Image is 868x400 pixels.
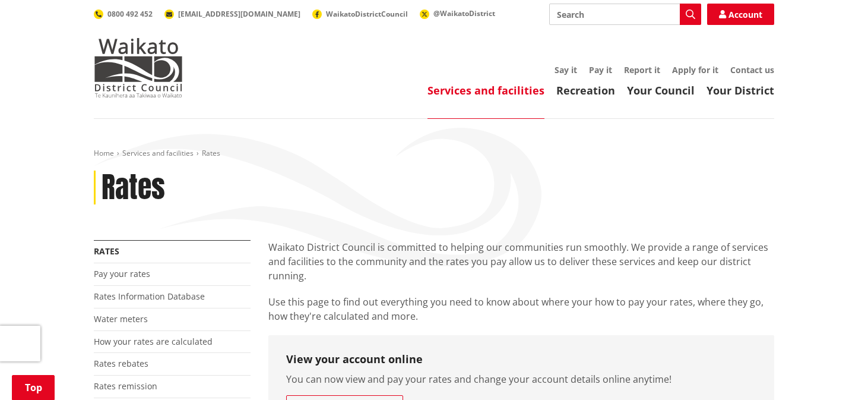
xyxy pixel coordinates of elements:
[107,9,153,19] span: 0800 492 452
[94,149,774,159] nav: breadcrumb
[94,245,119,257] a: Rates
[286,372,756,386] p: You can now view and pay your rates and change your account details online anytime!
[94,358,148,369] a: Rates rebates
[589,64,612,75] a: Pay it
[94,148,114,158] a: Home
[94,336,213,347] a: How your rates are calculated
[268,295,774,323] p: Use this page to find out everything you need to know about where your how to pay your rates, whe...
[707,4,774,25] a: Account
[164,9,300,19] a: [EMAIL_ADDRESS][DOMAIN_NAME]
[268,240,774,283] p: Waikato District Council is committed to helping our communities run smoothly. We provide a range...
[427,83,544,97] a: Services and facilities
[94,268,150,279] a: Pay your rates
[94,9,153,19] a: 0800 492 452
[555,64,577,75] a: Say it
[556,83,615,97] a: Recreation
[178,9,300,19] span: [EMAIL_ADDRESS][DOMAIN_NAME]
[94,313,148,325] a: Water meters
[672,64,718,75] a: Apply for it
[730,64,774,75] a: Contact us
[549,4,701,25] input: Search input
[202,148,220,158] span: Rates
[627,83,695,97] a: Your Council
[94,38,183,97] img: Waikato District Council - Te Kaunihera aa Takiwaa o Waikato
[420,8,495,18] a: @WaikatoDistrict
[94,291,205,302] a: Rates Information Database
[312,9,408,19] a: WaikatoDistrictCouncil
[12,375,55,400] a: Top
[433,8,495,18] span: @WaikatoDistrict
[707,83,774,97] a: Your District
[286,353,756,366] h3: View your account online
[94,380,157,392] a: Rates remission
[624,64,660,75] a: Report it
[102,171,165,205] h1: Rates
[326,9,408,19] span: WaikatoDistrictCouncil
[122,148,194,158] a: Services and facilities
